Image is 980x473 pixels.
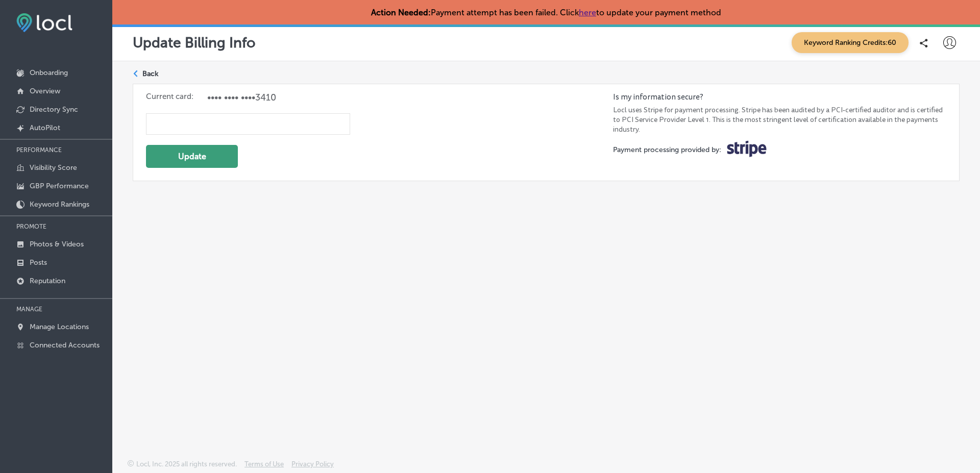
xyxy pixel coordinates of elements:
p: Manage Locations [30,322,89,331]
p: Directory Sync [30,105,78,114]
iframe: Secure card payment input frame [152,119,345,128]
strong: Action Needed: [371,8,431,17]
span: •••• •••• •••• 3410 [207,92,276,103]
a: Terms of Use [244,460,284,473]
p: Reputation [30,277,65,285]
span: Keyword Ranking Credits: 60 [792,32,909,53]
label: Is my information secure? [613,92,946,103]
p: Posts [30,258,47,267]
button: Update [146,145,238,168]
a: Privacy Policy [291,460,334,473]
label: Locl uses Stripe for payment processing. Stripe has been audited by a PCI-certified auditor and i... [613,105,946,134]
label: Current card: [146,92,207,103]
p: Update Billing Info [133,34,255,51]
p: Visibility Score [30,163,77,172]
p: Photos & Videos [30,240,84,248]
p: Overview [30,87,60,95]
p: AutoPilot [30,123,60,132]
p: Payment attempt has been failed. Click to update your payment method [371,8,721,17]
p: Locl, Inc. 2025 all rights reserved. [136,460,237,468]
p: GBP Performance [30,182,89,190]
img: fda3e92497d09a02dc62c9cd864e3231.png [16,13,72,32]
p: Back [142,69,158,78]
a: here [579,8,596,17]
a: Back [133,69,158,79]
p: Onboarding [30,68,68,77]
label: Payment processing provided by: [613,145,721,154]
p: Connected Accounts [30,341,100,350]
p: Keyword Rankings [30,200,89,209]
